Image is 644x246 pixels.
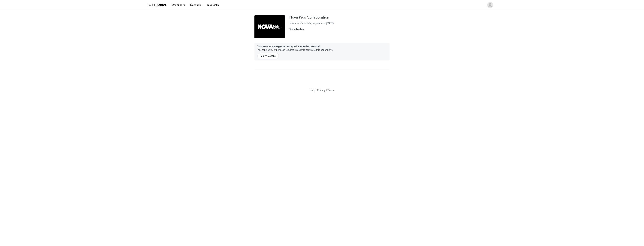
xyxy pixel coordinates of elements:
[257,45,320,48] strong: Your account manager has accepted your order proposal!
[257,53,279,56] a: View Details
[316,89,316,92] span: |
[289,15,355,20] div: Nova Kids Collaboration
[148,1,167,9] img: Fashion Nova Logo
[289,21,355,25] div: You submitted this proposal on [DATE].
[188,1,204,9] a: Networks
[254,43,390,60] div: You can now see the tasks required in order to complete this opportunity.
[488,2,492,8] div: avatar
[205,1,221,9] a: Your Links
[289,27,305,31] strong: Your Notes:
[327,89,334,92] a: Terms
[257,53,279,59] button: View Details
[326,89,327,92] span: |
[170,1,187,9] a: Dashboard
[254,15,285,38] img: 1df9544b-c77b-443b-b243-839666a6942b.jpeg
[317,89,325,92] a: Privacy
[310,89,315,92] a: Help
